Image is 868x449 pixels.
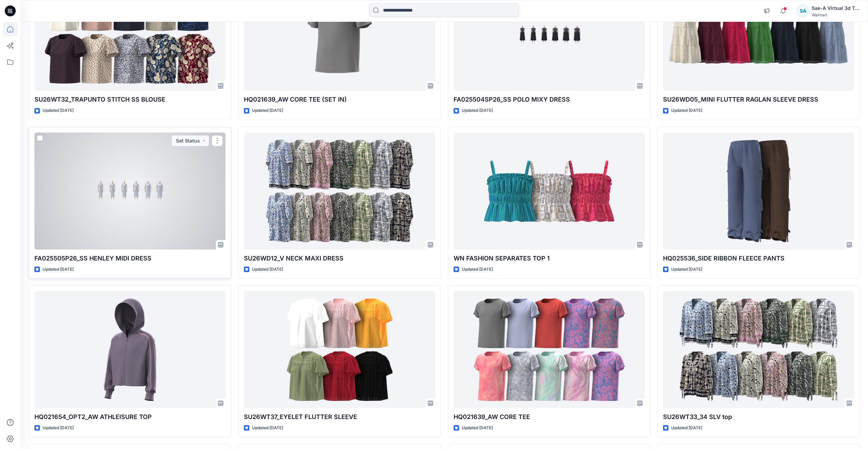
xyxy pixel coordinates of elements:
[462,424,493,432] p: Updated [DATE]
[671,424,702,432] p: Updated [DATE]
[34,412,225,422] p: HQ021654_OPT2_AW ATHLEISURE TOP
[34,95,225,104] p: SU26WT32_TRAPUNTO STITCH SS BLOUSE
[663,254,854,263] p: HQ025536_SIDE RIBBON FLEECE PANTS
[797,5,809,17] div: SA
[244,254,435,263] p: SU26WD12_V NECK MAXI DRESS
[812,12,859,17] div: Walmart
[454,95,645,104] p: FA025504SP26_SS POLO MIXY DRESS
[252,424,283,432] p: Updated [DATE]
[663,412,854,422] p: SU26WT33_34 SLV top
[244,133,435,250] a: SU26WD12_V NECK MAXI DRESS
[454,133,645,250] a: WN FASHION SEPARATES TOP 1
[663,133,854,250] a: HQ025536_SIDE RIBBON FLEECE PANTS
[43,107,74,114] p: Updated [DATE]
[43,266,74,273] p: Updated [DATE]
[252,266,283,273] p: Updated [DATE]
[671,266,702,273] p: Updated [DATE]
[454,254,645,263] p: WN FASHION SEPARATES TOP 1
[244,95,435,104] p: HQ021639_AW CORE TEE (SET IN)
[454,412,645,422] p: HQ021639_AW CORE TEE
[34,254,225,263] p: FA025505P26_SS HENLEY MIDI DRESS
[454,291,645,408] a: HQ021639_AW CORE TEE
[663,291,854,408] a: SU26WT33_34 SLV top
[462,266,493,273] p: Updated [DATE]
[244,412,435,422] p: SU26WT37_EYELET FLUTTER SLEEVE
[34,133,225,250] a: FA025505P26_SS HENLEY MIDI DRESS
[43,424,74,432] p: Updated [DATE]
[252,107,283,114] p: Updated [DATE]
[663,95,854,104] p: SU26WD05_MINI FLUTTER RAGLAN SLEEVE DRESS
[244,291,435,408] a: SU26WT37_EYELET FLUTTER SLEEVE
[462,107,493,114] p: Updated [DATE]
[812,4,859,12] div: Sae-A Virtual 3d Team
[34,291,225,408] a: HQ021654_OPT2_AW ATHLEISURE TOP
[671,107,702,114] p: Updated [DATE]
